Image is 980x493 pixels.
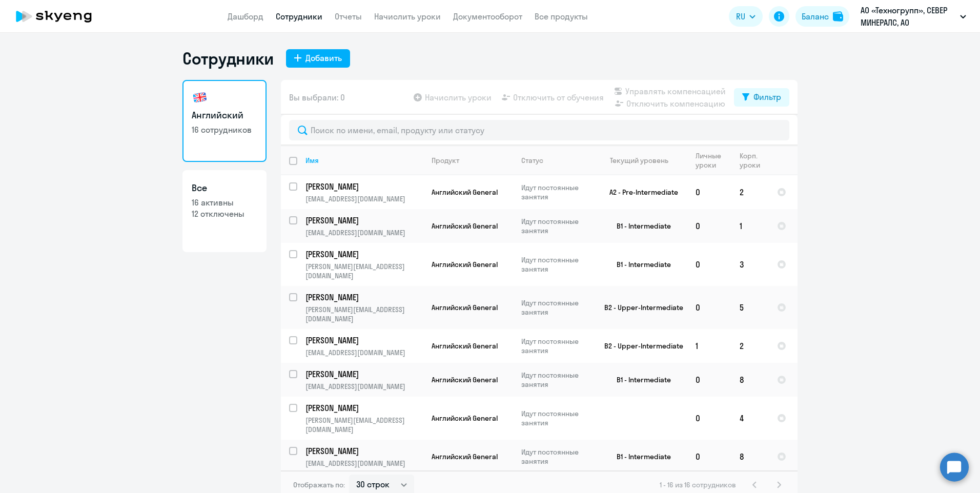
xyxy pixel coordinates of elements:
td: 1 [687,329,731,363]
a: Все16 активны12 отключены [182,170,267,252]
td: B1 - Intermediate [592,363,687,397]
td: 0 [687,363,731,397]
td: 0 [687,243,731,286]
span: 1 - 16 из 16 сотрудников [660,480,736,489]
p: [PERSON_NAME] [305,215,421,226]
div: Фильтр [753,91,781,103]
a: [PERSON_NAME] [305,249,423,260]
p: 12 отключены [192,208,257,219]
a: Отчеты [335,11,362,22]
div: Статус [521,156,591,165]
p: [PERSON_NAME] [305,445,421,457]
span: Английский General [432,260,498,269]
td: 4 [731,397,769,440]
div: Продукт [432,156,513,165]
p: Идут постоянные занятия [521,255,591,274]
div: Личные уроки [696,151,722,170]
td: B2 - Upper-Intermediate [592,286,687,329]
a: [PERSON_NAME] [305,335,423,346]
td: 8 [731,363,769,397]
td: B1 - Intermediate [592,440,687,474]
p: [PERSON_NAME] [305,292,421,303]
td: 3 [731,243,769,286]
a: Документооборот [453,11,522,22]
span: Английский General [432,375,498,384]
span: Английский General [432,303,498,312]
p: 16 сотрудников [192,124,257,135]
p: [PERSON_NAME][EMAIL_ADDRESS][DOMAIN_NAME] [305,262,423,280]
td: 8 [731,440,769,474]
td: 5 [731,286,769,329]
a: Английский16 сотрудников [182,80,267,162]
span: Вы выбрали: 0 [289,91,345,104]
a: [PERSON_NAME] [305,445,423,457]
div: Личные уроки [696,151,731,170]
p: [EMAIL_ADDRESS][DOMAIN_NAME] [305,348,423,357]
p: Идут постоянные занятия [521,371,591,389]
h3: Все [192,181,257,195]
div: Текущий уровень [610,156,668,165]
p: [PERSON_NAME] [305,249,421,260]
a: Сотрудники [276,11,322,22]
p: [PERSON_NAME] [305,181,421,192]
p: [EMAIL_ADDRESS][DOMAIN_NAME] [305,194,423,203]
button: Добавить [286,49,350,68]
p: Идут постоянные занятия [521,337,591,355]
div: Имя [305,156,319,165]
td: B1 - Intermediate [592,243,687,286]
p: Идут постоянные занятия [521,217,591,235]
a: Начислить уроки [374,11,441,22]
td: 0 [687,286,731,329]
p: Идут постоянные занятия [521,447,591,466]
p: [PERSON_NAME] [305,335,421,346]
span: Английский General [432,452,498,461]
p: 16 активны [192,197,257,208]
p: Идут постоянные занятия [521,183,591,201]
td: 0 [687,209,731,243]
span: Английский General [432,341,498,351]
div: Имя [305,156,423,165]
img: english [192,89,208,106]
td: 0 [687,175,731,209]
a: Все продукты [535,11,588,22]
p: [PERSON_NAME][EMAIL_ADDRESS][DOMAIN_NAME] [305,305,423,323]
td: B2 - Upper-Intermediate [592,329,687,363]
div: Корп. уроки [740,151,760,170]
span: Английский General [432,188,498,197]
button: Балансbalance [795,6,849,27]
p: [EMAIL_ADDRESS][DOMAIN_NAME] [305,459,423,468]
td: 0 [687,440,731,474]
div: Статус [521,156,543,165]
p: [PERSON_NAME] [305,368,421,380]
a: [PERSON_NAME] [305,215,423,226]
div: Продукт [432,156,459,165]
a: [PERSON_NAME] [305,368,423,380]
div: Добавить [305,52,342,64]
input: Поиск по имени, email, продукту или статусу [289,120,789,140]
a: [PERSON_NAME] [305,181,423,192]
h3: Английский [192,109,257,122]
span: Английский General [432,414,498,423]
span: Английский General [432,221,498,231]
td: 2 [731,329,769,363]
p: [EMAIL_ADDRESS][DOMAIN_NAME] [305,228,423,237]
span: RU [736,10,745,23]
span: Отображать по: [293,480,345,489]
button: Фильтр [734,88,789,107]
h1: Сотрудники [182,48,274,69]
img: balance [833,11,843,22]
p: АО «Техногрупп», СЕВЕР МИНЕРАЛС, АО [861,4,956,29]
div: Текущий уровень [600,156,687,165]
p: Идут постоянные занятия [521,298,591,317]
p: [PERSON_NAME][EMAIL_ADDRESS][DOMAIN_NAME] [305,416,423,434]
td: 0 [687,397,731,440]
p: [PERSON_NAME] [305,402,421,414]
div: Корп. уроки [740,151,768,170]
a: [PERSON_NAME] [305,402,423,414]
button: RU [729,6,763,27]
div: Баланс [802,10,829,23]
p: Идут постоянные занятия [521,409,591,427]
td: B1 - Intermediate [592,209,687,243]
a: [PERSON_NAME] [305,292,423,303]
